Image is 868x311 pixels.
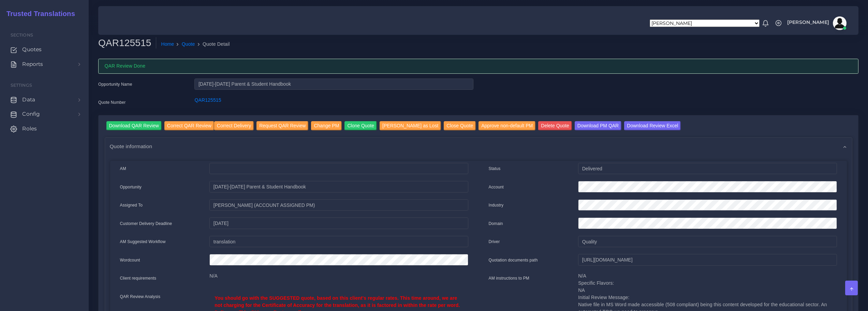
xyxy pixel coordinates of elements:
a: Config [5,107,84,121]
input: Correct QAR Review [164,121,214,130]
label: AM instructions to PM [489,275,530,281]
span: Sections [11,32,33,38]
a: Home [161,41,174,48]
a: Data [5,93,84,107]
label: AM [120,166,126,172]
input: Download Review Excel [624,121,681,130]
label: Driver [489,239,500,245]
input: Close Quote [444,121,476,130]
span: Settings [11,83,32,88]
h2: QAR125515 [98,37,156,49]
input: Download QAR Review [106,121,162,130]
div: QAR Review Done [98,59,858,74]
input: Clone Quote [344,121,377,130]
h2: Trusted Translations [2,10,75,18]
label: Account [489,184,504,190]
a: Quotes [5,42,84,57]
span: Quotes [22,46,42,53]
a: Trusted Translations [2,8,75,19]
img: avatar [833,16,847,30]
input: Delete Quote [538,121,572,130]
input: Download PM QAR [575,121,621,130]
div: Quote information [105,138,852,155]
label: Assigned To [120,202,143,208]
label: QAR Review Analysis [120,294,161,300]
span: Config [22,110,40,118]
span: [PERSON_NAME] [787,20,829,25]
label: Domain [489,221,503,227]
input: Change PM [311,121,342,130]
span: Data [22,96,35,103]
label: Quotation documents path [489,257,538,263]
label: Customer Delivery Deadline [120,221,172,227]
span: Reports [22,60,43,68]
li: Quote Detail [195,41,230,48]
label: Wordcount [120,257,140,263]
label: Quote Number [98,99,126,105]
input: Approve non-default PM [479,121,535,130]
label: Status [489,166,501,172]
input: [PERSON_NAME] as Lost [380,121,441,130]
label: AM Suggested Workflow [120,239,166,245]
label: Opportunity Name [98,81,132,87]
label: Client requirements [120,275,157,281]
p: N/A [209,272,468,280]
label: Industry [489,202,504,208]
a: Quote [182,41,195,48]
a: Reports [5,57,84,71]
a: QAR125515 [194,97,221,103]
input: Correct Delivery [214,121,254,130]
input: Request QAR Review [256,121,308,130]
label: Opportunity [120,184,142,190]
input: pm [209,199,468,211]
a: Roles [5,122,84,136]
span: Quote information [110,142,152,150]
span: Roles [22,125,37,132]
a: [PERSON_NAME]avatar [784,16,849,30]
